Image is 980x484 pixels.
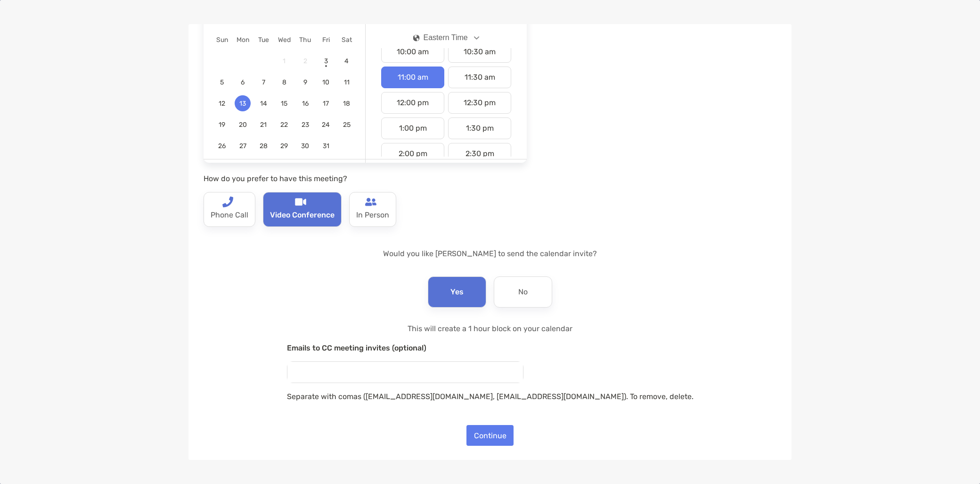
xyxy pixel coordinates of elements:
span: 12 [214,100,230,108]
button: Continue [466,425,514,446]
span: 27 [235,142,251,150]
span: 1 [276,57,292,65]
span: 17 [318,100,334,108]
div: Fri [316,36,336,44]
div: Sun [212,36,232,44]
div: Sat [336,36,357,44]
div: 11:00 am [381,67,444,88]
div: Thu [295,36,316,44]
span: 29 [276,142,292,150]
p: This will create a 1 hour block on your calendar [287,323,694,334]
p: In Person [356,208,389,223]
div: 11:30 am [448,67,511,88]
span: 19 [214,121,230,129]
span: 14 [255,100,271,108]
img: type-call [295,196,306,208]
span: 10 [318,78,334,86]
span: 7 [255,78,271,86]
div: 12:30 pm [448,92,511,114]
span: 28 [255,142,271,150]
p: Would you like [PERSON_NAME] to send the calendar invite? [204,248,776,259]
p: Separate with comas ([EMAIL_ADDRESS][DOMAIN_NAME], [EMAIL_ADDRESS][DOMAIN_NAME]). To remove, delete. [287,391,694,402]
p: How do you prefer to have this meeting? [204,173,527,184]
button: iconEastern Time [405,27,488,49]
div: 12:00 pm [381,92,444,114]
span: 4 [339,57,355,65]
span: 22 [276,121,292,129]
div: 1:30 pm [448,117,511,139]
p: Emails to CC meeting invites [287,342,694,354]
span: 18 [339,100,355,108]
span: 6 [235,78,251,86]
span: 5 [214,78,230,86]
span: 20 [235,121,251,129]
div: Wed [274,36,294,44]
div: 10:00 am [381,41,444,63]
span: 8 [276,78,292,86]
div: Mon [232,36,253,44]
span: 23 [297,121,313,129]
span: 11 [339,78,355,86]
span: 25 [339,121,355,129]
img: Open dropdown arrow [474,36,480,40]
p: Phone Call [211,208,248,223]
span: 21 [255,121,271,129]
img: type-call [365,196,376,208]
span: 9 [297,78,313,86]
div: 1:00 pm [381,117,444,139]
span: 16 [297,100,313,108]
span: 13 [235,100,251,108]
div: 2:30 pm [448,143,511,165]
p: Video Conference [270,208,335,223]
span: (optional) [392,343,426,352]
div: Tue [253,36,274,44]
div: Eastern Time [413,33,468,42]
span: 24 [318,121,334,129]
span: 3 [318,57,334,65]
p: Yes [450,284,464,300]
img: icon [413,34,420,42]
span: 2 [297,57,313,65]
span: 30 [297,142,313,150]
span: 26 [214,142,230,150]
span: 15 [276,100,292,108]
img: type-call [222,196,233,208]
p: No [518,284,528,300]
div: 2:00 pm [381,143,444,165]
span: 31 [318,142,334,150]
